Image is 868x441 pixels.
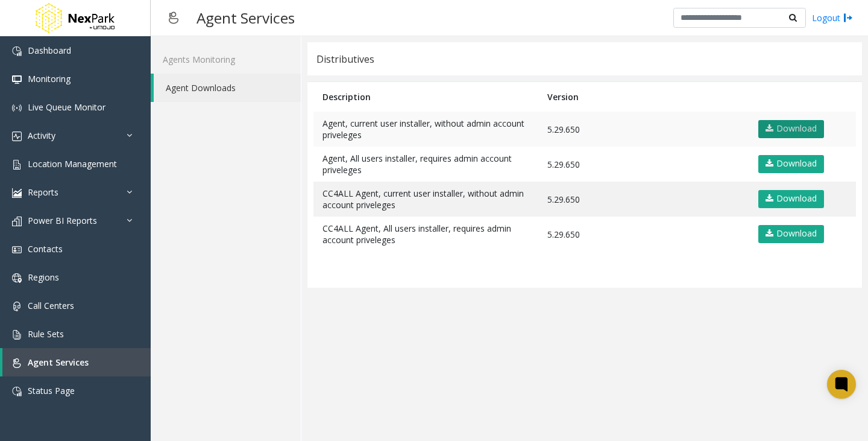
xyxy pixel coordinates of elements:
img: 'icon' [12,188,22,198]
td: 5.29.650 [538,147,747,182]
h3: Agent Services [190,3,301,33]
img: logout [843,11,853,24]
a: Download [758,155,824,173]
img: 'icon' [12,273,22,283]
span: Monitoring [28,73,71,84]
a: Agent Services [2,348,151,376]
img: 'icon' [12,132,22,141]
img: 'icon' [12,245,22,255]
img: 'icon' [12,103,22,113]
img: 'icon' [12,217,22,226]
span: Reports [28,186,58,198]
a: Logout [812,11,853,24]
td: Agent, current user installer, without admin account priveleges [313,112,538,147]
img: 'icon' [12,302,22,311]
span: Activity [28,130,55,141]
span: Call Centers [28,300,74,311]
td: CC4ALL Agent, All users installer, requires admin account priveleges [313,217,538,252]
a: Download [758,225,824,243]
span: Regions [28,271,59,283]
td: 5.29.650 [538,112,747,147]
td: 5.29.650 [538,217,747,252]
span: Dashboard [28,45,71,56]
span: Agent Services [28,357,89,368]
span: Live Queue Monitor [28,101,105,113]
a: Agents Monitoring [151,45,301,74]
a: Agent Downloads [154,74,301,102]
a: Download [758,120,824,138]
span: Status Page [28,385,75,396]
img: 'icon' [12,358,22,368]
span: Location Management [28,158,117,170]
img: 'icon' [12,75,22,84]
th: Version [538,82,747,112]
img: 'icon' [12,330,22,340]
span: Rule Sets [28,328,64,340]
img: 'icon' [12,387,22,396]
a: Download [758,190,824,208]
td: Agent, All users installer, requires admin account priveleges [313,147,538,182]
span: Power BI Reports [28,215,97,226]
span: Contacts [28,243,63,255]
td: 5.29.650 [538,182,747,217]
div: Distributives [316,51,374,67]
img: pageIcon [163,3,184,33]
img: 'icon' [12,160,22,170]
td: CC4ALL Agent, current user installer, without admin account priveleges [313,182,538,217]
img: 'icon' [12,46,22,56]
th: Description [313,82,538,112]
